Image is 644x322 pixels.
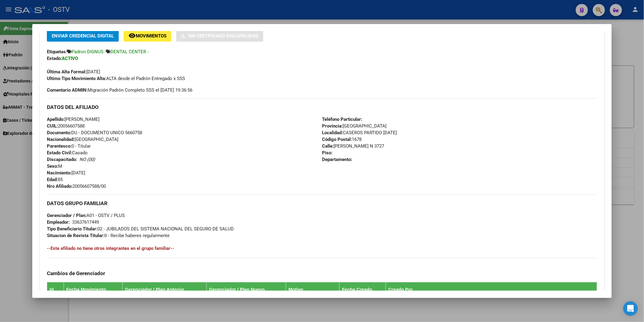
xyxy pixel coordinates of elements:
[47,282,64,296] th: Id
[47,87,192,93] span: Migración Padrón Completo SSS el [DATE] 19:36:56
[47,170,85,176] span: [DATE]
[322,137,352,142] strong: Código Postal:
[47,226,97,232] strong: Tipo Beneficiario Titular:
[47,177,58,182] strong: Edad:
[623,301,638,316] div: Open Intercom Messenger
[52,33,114,39] span: Enviar Credencial Digital
[47,130,71,135] strong: Documento:
[47,213,125,218] span: A01 - OSTV / PLUS
[47,137,118,142] span: [GEOGRAPHIC_DATA]
[339,282,386,296] th: Fecha Creado
[47,233,104,238] strong: Situacion de Revista Titular:
[47,226,234,232] span: 02 - JUBILADOS DEL SISTEMA NACIONAL DEL SEGURO DE SALUD
[322,143,384,149] span: [PERSON_NAME] N 3727
[47,143,91,149] span: 0 - Titular
[64,282,122,296] th: Fecha Movimiento
[47,69,100,75] span: [DATE]
[72,49,106,54] span: Padron DIGNUS -
[47,163,62,169] span: M
[47,184,72,189] strong: Nro Afiliado:
[322,123,387,129] span: [GEOGRAPHIC_DATA]
[47,163,58,169] strong: Sexo:
[47,137,75,142] strong: Nacionalidad:
[322,123,343,129] strong: Provincia:
[122,282,206,296] th: Gerenciador / Plan Anterior
[110,49,149,54] span: DENTAL CENTER -
[322,150,332,156] strong: Piso:
[47,177,63,182] span: 85
[322,157,352,162] strong: Departamento:
[47,117,65,122] strong: Apellido:
[72,219,99,226] div: 33637617449
[47,200,597,207] h3: DATOS GRUPO FAMILIAR
[47,170,72,176] strong: Nacimiento:
[322,143,334,149] strong: Calle:
[47,213,86,218] strong: Gerenciador / Plan:
[322,130,397,135] span: CASEROS PARTIDO [DATE]
[47,56,62,61] strong: Estado:
[136,33,166,39] span: Movimientos
[207,282,286,296] th: Gerenciador / Plan Nuevo
[47,245,597,252] h4: --Este afiliado no tiene otros integrantes en el grupo familiar--
[47,150,72,156] strong: Estado Civil:
[322,130,343,135] strong: Localidad:
[286,282,340,296] th: Motivo
[47,104,597,110] h3: DATOS DEL AFILIADO
[47,130,142,135] span: DU - DOCUMENTO UNICO 5660758
[79,157,95,162] i: NO (00)
[47,157,77,162] strong: Discapacitado:
[176,30,263,41] button: Sin Certificado Discapacidad
[47,87,88,93] strong: Comentario ADMIN:
[188,33,258,39] span: Sin Certificado Discapacidad
[47,123,58,129] strong: CUIL:
[62,56,78,61] strong: ACTIVO
[47,117,100,122] span: [PERSON_NAME]
[322,117,362,122] strong: Teléfono Particular:
[47,69,86,75] strong: Última Alta Formal:
[128,32,136,39] mat-icon: remove_red_eye
[47,270,597,277] h3: Cambios de Gerenciador
[47,76,106,81] strong: Ultimo Tipo Movimiento Alta:
[47,76,185,81] span: ALTA desde el Padrón Entregado x SSS
[47,150,88,156] span: Casado
[47,30,119,41] button: Enviar Credencial Digital
[124,30,171,41] button: Movimientos
[47,49,67,54] strong: Etiquetas:
[386,282,597,296] th: Creado Por
[322,137,362,142] span: 1678
[47,143,72,149] strong: Parentesco:
[47,184,106,189] span: 20056607588/00
[47,123,85,129] span: 20056607588
[47,233,170,238] span: 0 - Recibe haberes regularmente
[47,219,70,225] strong: Empleador:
